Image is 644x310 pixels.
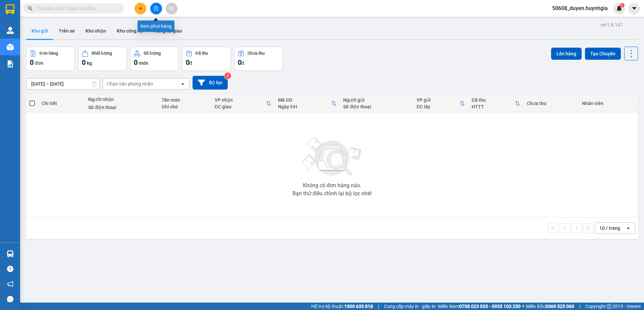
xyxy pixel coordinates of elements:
[42,101,82,106] div: Chi tiết
[53,23,80,39] button: Trên xe
[215,104,266,109] div: ĐC giao
[459,304,521,309] strong: 0708 023 035 - 0935 103 250
[135,3,146,14] button: plus
[238,58,241,66] span: 0
[417,104,460,109] div: ĐC lấy
[88,97,155,102] div: Người nhận
[26,47,75,71] button: Đơn hàng0đơn
[384,303,436,310] span: Cung cấp máy in - giấy in:
[169,6,174,11] span: aim
[182,47,231,71] button: Đã thu0đ
[215,97,266,103] div: VP nhận
[343,97,410,103] div: Người gửi
[417,97,460,103] div: VP gửi
[162,104,208,109] div: Ghi chú
[628,3,640,14] button: caret-down
[7,27,14,34] img: warehouse-icon
[138,6,143,11] span: plus
[585,48,621,60] button: Tạo Chuyến
[26,23,53,39] button: Kho gửi
[7,250,14,257] img: warehouse-icon
[7,281,13,287] span: notification
[607,304,611,309] span: copyright
[299,133,366,180] img: svg+xml;base64,PHN2ZyBjbGFzcz0ibGlzdC1wbHVnX19zdmciIHhtbG5zPSJodHRwOi8vd3d3LnczLm9yZy8yMDAwL3N2Zy...
[139,60,148,66] span: món
[149,23,187,39] button: Hàng đã giao
[600,21,623,29] div: ver 1.8.147
[144,51,161,56] div: Số lượng
[616,5,622,11] img: icon-new-feature
[224,72,231,79] sup: 2
[468,95,524,112] th: Toggle SortBy
[438,303,521,310] span: Miền Nam
[413,95,468,112] th: Toggle SortBy
[7,44,14,51] img: warehouse-icon
[275,95,340,112] th: Toggle SortBy
[626,225,631,231] svg: open
[472,97,515,103] div: Đã thu
[26,79,100,89] input: Select a date range.
[40,51,58,56] div: Đơn hàng
[7,60,14,67] img: solution-icon
[30,58,34,66] span: 0
[278,104,331,109] div: Ngày ĐH
[234,47,283,71] button: Chưa thu0đ
[150,3,162,14] button: file-add
[7,296,13,302] span: message
[527,101,575,106] div: Chưa thu
[292,191,372,196] div: Bạn thử điều chỉnh lại bộ lọc nhé!
[154,6,158,11] span: file-add
[134,58,138,66] span: 0
[162,97,208,103] div: Tên món
[28,6,33,11] span: search
[621,3,623,8] span: 1
[111,23,149,39] button: Kho công nợ
[87,60,92,66] span: kg
[166,3,177,14] button: aim
[211,95,275,112] th: Toggle SortBy
[88,105,155,110] div: Số điện thoại
[278,97,331,103] div: Mã GD
[472,104,515,109] div: HTTT
[582,101,635,106] div: Nhân viên
[526,303,574,310] span: Miền Bắc
[186,58,190,66] span: 0
[547,4,613,12] span: 50608_duyen.huynhgia
[311,303,373,310] span: Hỗ trợ kỹ thuật:
[196,51,208,56] div: Đã thu
[378,303,379,310] span: |
[6,4,14,14] img: logo-vxr
[107,81,153,87] div: Chọn văn phòng nhận
[579,303,580,310] span: |
[599,225,620,231] div: 10 / trang
[241,60,244,66] span: đ
[80,23,111,39] button: Kho nhận
[248,51,265,56] div: Chưa thu
[551,48,582,60] button: Lên hàng
[193,76,228,90] button: Bộ lọc
[190,60,192,66] span: đ
[620,3,625,8] sup: 1
[78,47,127,71] button: Khối lượng0kg
[522,305,524,308] span: ⚪️
[631,5,637,11] span: caret-down
[180,81,185,87] svg: open
[37,5,116,12] input: Tìm tên, số ĐT hoặc mã đơn
[344,304,373,309] strong: 1900 633 818
[130,47,179,71] button: Số lượng0món
[303,183,361,188] div: Không có đơn hàng nào.
[343,104,410,109] div: Số điện thoại
[545,304,574,309] strong: 0369 525 060
[92,51,112,56] div: Khối lượng
[35,60,43,66] span: đơn
[82,58,86,66] span: 0
[7,266,13,272] span: question-circle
